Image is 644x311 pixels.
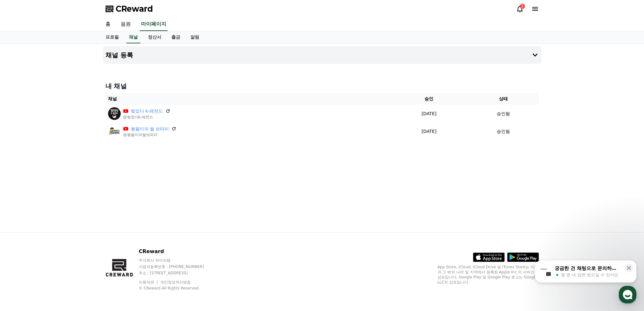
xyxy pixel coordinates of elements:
span: CReward [116,4,153,14]
span: 홈 [20,210,24,215]
p: 주식회사 와이피랩 [139,258,216,263]
a: 정산서 [143,31,166,43]
p: [DATE] [393,128,465,135]
p: @봉팔이의썰보따리 [123,132,177,137]
th: 채널 [105,93,390,105]
div: 2 [520,4,525,9]
a: 프로필 [100,31,124,43]
img: 봉팔이의 썰 보따리 [108,125,121,138]
p: 승인됨 [497,110,510,117]
p: CReward [139,248,216,255]
h4: 채널 등록 [105,52,133,59]
a: 홈 [100,18,116,31]
th: 승인 [390,93,468,105]
a: 이용약관 [139,280,159,284]
a: 홈 [2,201,42,216]
p: [DATE] [393,110,465,117]
span: 대화 [58,210,66,215]
a: 채널 [126,31,140,43]
th: 상태 [468,93,539,105]
p: 승인됨 [497,128,510,135]
button: 채널 등록 [103,46,541,64]
a: 출금 [166,31,185,43]
a: 개인정보처리방침 [160,280,191,284]
a: 음원 [116,18,136,31]
a: 2 [516,5,524,13]
h4: 내 채널 [105,82,539,90]
a: 찢었다 k-레전드 [131,108,163,115]
p: 사업자등록번호 : [PHONE_NUMBER] [139,264,216,269]
p: © CReward All Rights Reserved. [139,286,216,291]
a: 봉팔이의 썰 보따리 [131,126,169,132]
span: 설정 [98,210,105,215]
a: 설정 [82,201,122,216]
p: App Store, iCloud, iCloud Drive 및 iTunes Store는 미국과 그 밖의 나라 및 지역에서 등록된 Apple Inc.의 서비스 상표입니다. Goo... [437,264,539,285]
a: 알림 [185,31,204,43]
p: @찢었다k-레전드 [123,115,171,120]
img: 찢었다 k-레전드 [108,107,121,120]
a: CReward [105,4,153,14]
a: 마이페이지 [140,18,168,31]
p: 주소 : [STREET_ADDRESS] [139,271,216,276]
a: 대화 [42,201,82,216]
